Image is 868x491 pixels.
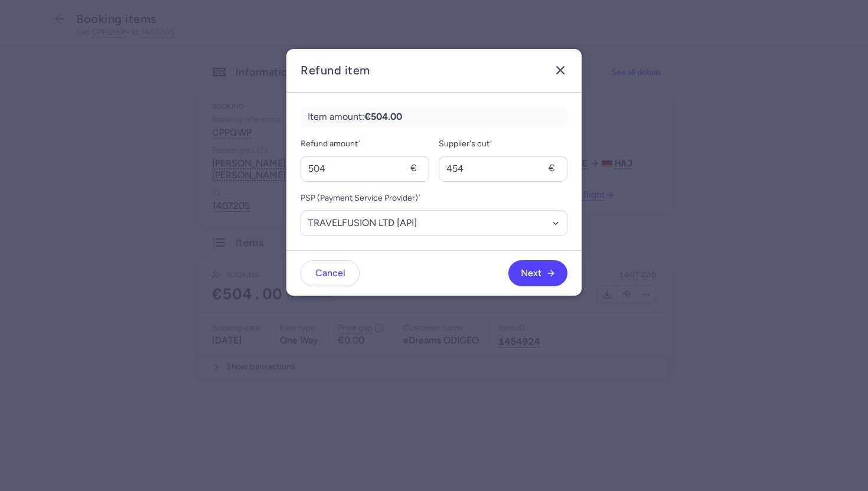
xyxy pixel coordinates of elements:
b: €504.00 [364,111,402,122]
button: Next [508,260,567,286]
p: Item amount: [301,107,567,127]
button: Cancel [301,260,360,286]
div: € [410,163,422,175]
span: Next [521,268,541,279]
input: 100 [301,156,429,182]
span: Cancel [315,268,345,279]
h2: Refund item [301,63,567,78]
input: 100 [439,156,567,182]
label: Refund amount [301,137,429,151]
label: PSP (Payment Service Provider) [301,191,567,205]
label: Supplier's cut [439,137,567,151]
div: € [549,163,560,175]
